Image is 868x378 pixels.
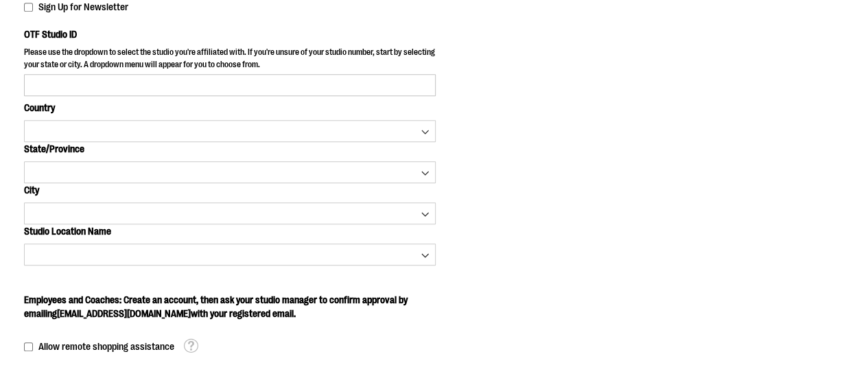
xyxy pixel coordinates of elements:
span: Allow remote shopping assistance [38,341,174,352]
span: State/Province [24,143,84,154]
span: Studio Location Name [24,226,111,237]
span: Employees and Coaches: Create an account, then ask your studio manager to confirm approval by ema... [24,294,408,319]
span: Country [24,102,55,113]
span: Sign Up for Newsletter [38,1,128,12]
span: OTF Studio ID [24,29,77,40]
p: Please use the dropdown to select the studio you're affiliated with. If you're unsure of your stu... [24,47,436,73]
span: City [24,185,39,196]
